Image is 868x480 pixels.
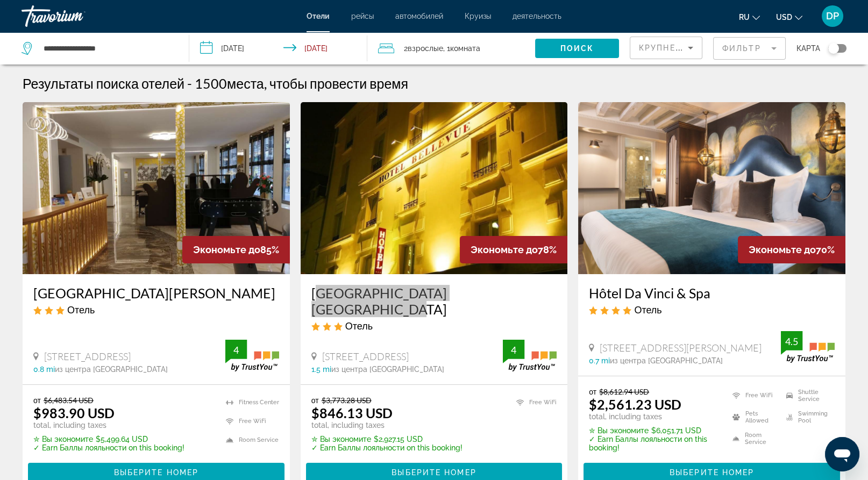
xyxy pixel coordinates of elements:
li: Swimming Pool [781,409,835,425]
li: Fitness Center [220,396,279,409]
span: Отель [345,320,373,332]
ins: $983.90 USD [33,405,115,421]
button: Change currency [776,9,802,25]
button: Toggle map [820,44,846,53]
li: Free WiFi [220,414,279,428]
span: ✮ Вы экономите [589,426,649,435]
iframe: Кнопка запуска окна обмена сообщениями [825,437,859,471]
li: Pets Allowed [727,409,781,425]
span: места, чтобы провести время [227,75,408,91]
span: - [187,75,192,91]
ins: $2,561.23 USD [589,396,681,412]
li: Room Service [727,431,781,447]
span: [STREET_ADDRESS] [44,350,131,362]
span: Экономьте до [749,244,816,255]
button: Поиск [535,39,619,58]
span: Поиск [560,44,594,53]
div: 3 star Hotel [33,304,279,316]
p: ✓ Earn Баллы лояльности on this booking! [589,435,719,452]
span: Экономьте до [471,244,538,255]
del: $3,773.28 USD [322,396,372,405]
span: DP [826,11,839,22]
a: Выберите номер [28,465,284,477]
a: Выберите номер [584,465,840,477]
del: $8,612.94 USD [599,387,649,396]
span: от [311,396,319,405]
span: Крупнейшие сбережения [639,44,770,52]
h1: Результаты поиска отелей [23,75,184,91]
button: Check-in date: Nov 2, 2025 Check-out date: Nov 8, 2025 [189,32,368,65]
ins: $846.13 USD [311,405,393,421]
span: [STREET_ADDRESS][PERSON_NAME] [600,342,762,354]
span: ✮ Вы экономите [311,435,371,443]
mat-select: Sort by [639,41,693,54]
a: Отели [307,12,330,20]
span: Экономьте до [193,244,260,255]
div: 3 star Hotel [311,320,557,332]
p: $5,499.64 USD [33,435,184,443]
span: Выберите номер [392,468,476,477]
div: 85% [182,236,290,263]
del: $6,483.54 USD [44,396,94,405]
a: [GEOGRAPHIC_DATA][PERSON_NAME] [33,285,279,301]
p: $2,927.15 USD [311,435,463,443]
a: Travorium [22,2,129,30]
img: Hotel image [23,102,290,274]
span: 0.8 mi [33,365,55,374]
span: Круизы [465,12,491,20]
span: от [589,387,596,396]
img: trustyou-badge.svg [225,340,279,371]
span: от [33,396,41,405]
h2: 1500 [195,75,408,91]
div: 4 star Hotel [589,304,835,316]
span: , 1 [443,41,480,56]
p: ✓ Earn Баллы лояльности on this booking! [311,443,463,452]
div: 4.5 [781,335,802,348]
div: 70% [738,236,845,263]
span: Отель [634,304,661,316]
a: Hôtel Da Vinci & Spa [589,285,835,301]
a: Выберите номер [306,465,563,477]
li: Free WiFi [511,396,557,409]
a: автомобилей [395,12,443,20]
span: [STREET_ADDRESS] [322,350,409,362]
button: Filter [713,37,786,60]
p: total, including taxes [589,412,719,421]
li: Room Service [220,433,279,447]
span: ru [739,13,750,22]
span: из центра [GEOGRAPHIC_DATA] [55,365,168,374]
span: деятельность [513,12,561,20]
li: Free WiFi [727,387,781,403]
span: Взрослые [408,44,443,53]
p: $6,051.71 USD [589,426,719,435]
a: рейсы [351,12,374,20]
span: из центра [GEOGRAPHIC_DATA] [331,365,444,374]
img: trustyou-badge.svg [781,331,835,363]
li: Shuttle Service [781,387,835,403]
span: Выберите номер [114,468,198,477]
p: total, including taxes [33,421,184,429]
div: 78% [460,236,567,263]
span: карта [796,41,820,56]
button: Change language [739,9,760,25]
a: [GEOGRAPHIC_DATA] [GEOGRAPHIC_DATA] [311,285,557,317]
div: 4 [503,343,524,356]
img: Hotel image [301,102,568,274]
span: из центра [GEOGRAPHIC_DATA] [610,356,723,365]
span: 0.7 mi [589,356,610,365]
span: 1.5 mi [311,365,331,374]
span: Комната [450,44,480,53]
img: trustyou-badge.svg [503,340,557,371]
span: 2 [404,41,443,56]
span: Отель [67,304,95,316]
div: 4 [225,343,247,356]
img: Hotel image [578,102,845,274]
span: ✮ Вы экономите [33,435,93,443]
